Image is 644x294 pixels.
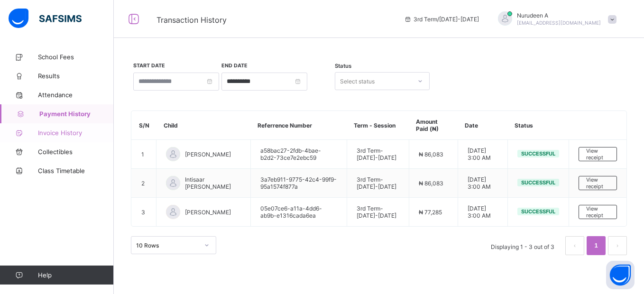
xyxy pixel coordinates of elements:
td: a58bac27-2fdb-4bae-b2d2-73ce7e2ebc59 [250,140,347,169]
span: Class Timetable [38,167,114,175]
li: 下一页 [608,236,627,255]
li: Displaying 1 - 3 out of 3 [484,236,561,255]
td: 3 [132,198,156,227]
td: 2 [132,169,156,198]
td: 05e07ce6-a11a-4dd6-ab9b-e1316cada6ea [250,198,347,227]
span: View receipt [586,176,609,190]
th: Referrence Number [250,111,347,140]
span: View receipt [586,205,609,219]
span: Payment History [39,110,114,118]
div: Select status [340,72,375,90]
span: [PERSON_NAME] [185,209,231,216]
span: Status [335,63,351,69]
div: 10 Rows [136,242,199,249]
a: 1 [591,239,600,252]
th: Date [458,111,507,140]
th: Child [156,111,251,140]
th: Term - Session [347,111,409,140]
span: [PERSON_NAME] [185,151,231,158]
span: Collectibles [38,148,114,156]
td: [DATE] 3:00 AM [458,140,507,169]
span: ₦ 86,083 [419,151,443,158]
span: Results [38,72,114,80]
span: Successful [521,208,555,215]
th: Status [507,111,569,140]
td: 3rd Term - [DATE]-[DATE] [347,140,409,169]
span: [EMAIL_ADDRESS][DOMAIN_NAME] [517,20,601,26]
button: next page [608,236,627,255]
li: 1 [587,236,606,255]
td: 3a7eb911-9775-42c4-99f9-95a1574f877a [250,169,347,198]
label: End Date [221,63,248,69]
span: Transaction History [156,15,227,25]
img: safsims [9,9,82,28]
td: 3rd Term - [DATE]-[DATE] [347,198,409,227]
span: School Fees [38,53,114,61]
button: Open asap [606,261,635,289]
td: 1 [132,140,156,169]
span: Intisaar [PERSON_NAME] [185,176,241,190]
span: Successful [521,150,555,157]
span: Nurudeen A [517,12,601,19]
div: NurudeenA [488,11,621,27]
span: Invoice History [38,129,114,137]
li: 上一页 [565,236,584,255]
td: [DATE] 3:00 AM [458,198,507,227]
span: Attendance [38,91,114,99]
span: View receipt [586,147,609,161]
td: 3rd Term - [DATE]-[DATE] [347,169,409,198]
th: S/N [132,111,156,140]
span: Successful [521,179,555,186]
th: Amount Paid (₦) [409,111,458,140]
span: Help [38,271,113,279]
span: ₦ 77,285 [419,209,442,216]
span: ₦ 86,083 [419,180,443,187]
label: Start Date [133,63,165,69]
span: session/term information [404,16,479,23]
button: prev page [565,236,584,255]
td: [DATE] 3:00 AM [458,169,507,198]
